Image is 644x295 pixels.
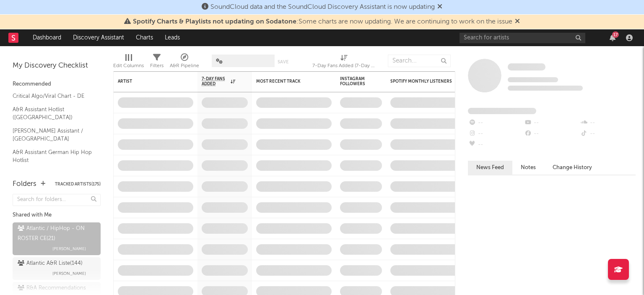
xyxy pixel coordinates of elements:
[460,33,585,43] input: Search for artists
[13,194,101,206] input: Search for folders...
[468,128,524,139] div: --
[13,148,92,165] a: A&R Assistant German Hip Hop Hotlist
[580,117,636,128] div: --
[13,79,101,89] div: Recommended
[580,128,636,139] div: --
[544,161,600,175] button: Change History
[133,18,296,25] span: Spotify Charts & Playlists not updating on Sodatone
[13,61,101,71] div: My Discovery Checklist
[18,258,83,269] div: Atlantic A&R Liste ( 144 )
[13,179,36,189] div: Folders
[388,55,451,67] input: Search...
[130,29,159,46] a: Charts
[159,29,186,46] a: Leads
[390,79,453,84] div: Spotify Monthly Listeners
[150,50,164,75] div: Filters
[13,126,92,144] a: [PERSON_NAME] Assistant / [GEOGRAPHIC_DATA]
[113,61,144,71] div: Edit Columns
[468,108,536,114] span: Fans Added by Platform
[55,182,101,186] button: Tracked Artists(175)
[113,50,144,75] div: Edit Columns
[612,31,619,38] div: 17
[13,105,92,122] a: A&R Assistant Hotlist ([GEOGRAPHIC_DATA])
[515,18,520,25] span: Dismiss
[610,34,615,41] button: 17
[150,61,164,71] div: Filters
[312,50,375,75] div: 7-Day Fans Added (7-Day Fans Added)
[27,29,67,46] a: Dashboard
[508,86,583,91] span: 0 fans last week
[312,61,375,71] div: 7-Day Fans Added (7-Day Fans Added)
[508,77,558,82] span: Tracking Since: [DATE]
[18,224,93,244] div: Atlantic / HipHop - ON ROSTER CE ( 21 )
[468,161,512,175] button: News Feed
[468,117,524,128] div: --
[278,60,288,64] button: Save
[512,161,544,175] button: Notes
[13,91,92,101] a: Critical Algo/Viral Chart - DE
[524,117,579,128] div: --
[210,4,435,10] span: SoundCloud data and the SoundCloud Discovery Assistant is now updating
[508,63,545,71] a: Some Artist
[256,79,319,84] div: Most Recent Track
[468,139,524,150] div: --
[13,257,101,280] a: Atlantic A&R Liste(144)[PERSON_NAME]
[508,63,545,70] span: Some Artist
[52,269,86,279] span: [PERSON_NAME]
[13,210,101,220] div: Shared with Me
[52,244,86,254] span: [PERSON_NAME]
[524,128,579,139] div: --
[118,79,181,84] div: Artist
[133,18,512,25] span: : Some charts are now updating. We are continuing to work on the issue
[437,4,442,10] span: Dismiss
[340,76,369,86] div: Instagram Followers
[13,222,101,255] a: Atlantic / HipHop - ON ROSTER CE(21)[PERSON_NAME]
[67,29,130,46] a: Discovery Assistant
[170,50,199,75] div: A&R Pipeline
[170,61,199,71] div: A&R Pipeline
[202,76,229,86] span: 7-Day Fans Added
